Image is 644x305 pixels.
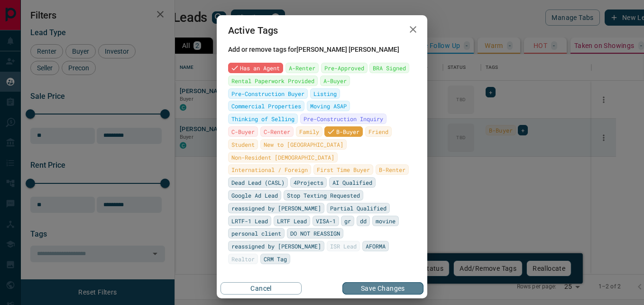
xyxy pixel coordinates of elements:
span: 4Projects [294,178,323,187]
div: A-Buyer [320,76,350,86]
div: gr [341,216,354,226]
span: Commercial Properties [231,101,301,111]
div: reassigned by [PERSON_NAME] [228,241,324,251]
div: Pre-Approved [321,63,368,73]
span: Family [299,127,319,136]
span: A-Renter [289,63,315,73]
span: gr [344,216,351,226]
span: C-Buyer [231,127,255,136]
div: VISA-1 [313,216,339,226]
div: C-Buyer [228,126,258,137]
span: Add or remove tags for [PERSON_NAME] [PERSON_NAME] [228,46,416,53]
div: Family [296,126,322,137]
span: DO NOT REASSIGN [290,229,340,238]
span: CRM Tag [264,254,287,264]
div: LRTF-1 Lead [228,216,271,226]
div: CRM Tag [260,254,290,264]
div: Has an Agent [228,63,283,73]
span: AI Qualified [332,178,372,187]
div: AFORMA [362,241,389,251]
span: C-Renter [264,127,290,136]
div: AI Qualified [329,177,376,188]
div: Partial Qualified [327,203,390,213]
div: Non-Resident [DEMOGRAPHIC_DATA] [228,152,338,162]
div: Listing [310,88,340,99]
span: reassigned by [PERSON_NAME] [231,241,321,251]
div: BRA Signed [369,63,409,73]
div: Friend [365,126,392,137]
div: A-Renter [285,63,319,73]
span: personal client [231,229,281,238]
h2: Active Tags [217,15,290,46]
span: Non-Resident [DEMOGRAPHIC_DATA] [231,152,334,162]
span: B-Renter [379,165,405,174]
span: BRA Signed [373,63,406,73]
span: AFORMA [366,241,386,251]
span: Partial Qualified [330,203,386,213]
span: International / Foreign [231,165,308,174]
div: reassigned by [PERSON_NAME] [228,203,324,213]
span: Pre-Approved [324,63,364,73]
div: DO NOT REASSIGN [287,228,343,238]
span: VISA-1 [316,216,336,226]
div: LRTF Lead [274,216,310,226]
button: Cancel [221,282,302,295]
span: Friend [368,127,388,136]
button: Save Changes [342,282,423,295]
span: First Time Buyer [317,165,370,174]
span: movine [376,216,396,226]
span: Pre-Construction Buyer [231,89,304,98]
div: Moving ASAP [307,101,350,111]
div: First Time Buyer [313,164,373,175]
div: Dead Lead (CASL) [228,177,288,188]
div: Rental Paperwork Provided [228,76,318,86]
span: Pre-Construction Inquiry [304,114,383,124]
div: New to [GEOGRAPHIC_DATA] [260,139,347,150]
div: personal client [228,228,285,238]
div: movine [372,216,399,226]
div: Google Ad Lead [228,190,281,200]
span: Google Ad Lead [231,191,278,200]
div: Thinking of Selling [228,114,298,124]
span: Moving ASAP [310,101,347,111]
span: Rental Paperwork Provided [231,76,314,86]
div: Stop Texting Requested [284,190,363,200]
span: Stop Texting Requested [287,191,360,200]
div: B-Buyer [324,126,363,137]
span: reassigned by [PERSON_NAME] [231,203,321,213]
div: Student [228,139,258,150]
div: International / Foreign [228,164,311,175]
div: 4Projects [290,177,327,188]
div: dd [357,216,370,226]
span: dd [360,216,367,226]
span: Has an Agent [240,63,280,73]
div: Commercial Properties [228,101,304,111]
div: C-Renter [260,126,294,137]
span: A-Buyer [323,76,347,86]
div: Pre-Construction Buyer [228,88,308,99]
span: Thinking of Selling [231,114,294,124]
span: LRTF Lead [277,216,307,226]
div: Pre-Construction Inquiry [300,114,386,124]
div: B-Renter [376,164,409,175]
span: LRTF-1 Lead [231,216,268,226]
span: Student [231,140,255,149]
span: Dead Lead (CASL) [231,178,285,187]
span: Listing [313,89,337,98]
span: New to [GEOGRAPHIC_DATA] [264,140,343,149]
span: B-Buyer [336,127,359,136]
